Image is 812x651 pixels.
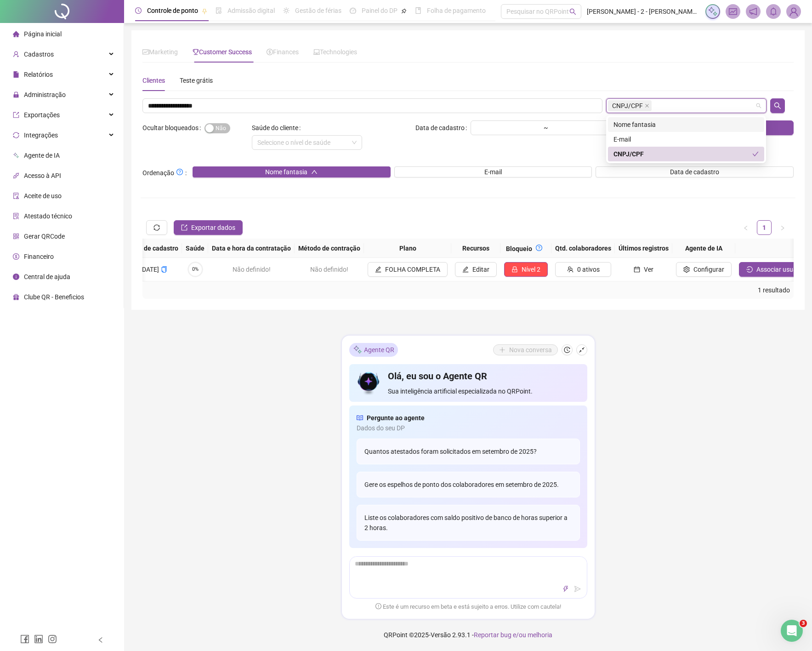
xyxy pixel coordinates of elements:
span: Acesso à API [24,172,61,179]
span: Relatórios [24,71,53,78]
span: FOLHA COMPLETA [385,264,440,274]
button: Nova conversa [493,344,558,355]
label: Saúde do cliente [252,120,304,135]
span: Pergunte ao agente [367,413,425,423]
th: Qtd. colaboradores [551,239,615,258]
span: user-add [13,51,19,57]
button: 0 ativos [555,262,611,277]
li: Página anterior [738,220,753,235]
button: Nível 2 [504,262,548,277]
span: book [415,7,421,14]
span: check [752,151,759,157]
span: Dados do seu DP [357,423,580,433]
span: clock-circle [135,7,142,14]
div: Nome fantasia [608,117,764,132]
span: Página inicial [24,30,62,38]
span: right [780,225,785,231]
span: calendar [634,266,640,273]
span: setting [683,266,690,273]
span: Agente de IA [24,152,60,159]
span: Folha de pagamento [427,7,486,14]
button: left [738,220,753,235]
div: CNPJ/CPF [608,147,764,161]
span: Cadastros [24,51,54,58]
span: Central de ajuda [24,273,70,280]
span: Sua inteligência artificial especializada no QRPoint. [388,386,579,396]
div: Clientes [142,75,165,86]
span: Nome fantasia [265,167,307,177]
span: team [567,266,574,273]
span: file-done [216,7,222,14]
span: lock [13,91,19,98]
span: qrcode [13,233,19,240]
span: Exportar dados [191,223,235,233]
span: Administração [24,91,66,98]
span: E-mail [484,167,502,177]
iframe: Intercom live chat [781,620,803,642]
span: thunderbolt [562,586,569,592]
span: fund [142,49,149,55]
button: send [572,583,583,594]
div: Agente QR [349,343,398,357]
th: Método de contração [295,239,364,258]
img: 39070 [787,5,801,18]
button: Editar [455,262,497,277]
div: ~ [540,125,552,131]
div: E-mail [613,134,759,144]
span: Reportar bug e/ou melhoria [474,631,552,639]
span: export [181,224,187,231]
span: edit [462,266,469,273]
span: Controle de ponto [147,7,198,14]
span: sync [153,224,160,231]
span: Versão [431,631,451,639]
li: 1 [757,220,772,235]
th: Últimos registros [615,239,672,258]
span: fund [729,7,737,16]
span: lock [511,266,518,273]
span: pushpin [401,8,407,14]
button: Ordenação: [174,166,185,177]
span: Nível 2 [522,264,540,274]
span: bell [769,7,778,16]
span: info-circle [13,274,19,280]
th: Agente de IA [672,239,735,258]
span: Aceite de uso [24,192,62,200]
span: api [13,172,19,179]
span: file [13,71,19,78]
button: FOLHA COMPLETA [368,262,448,277]
span: Exportações [24,111,60,119]
span: login [746,266,753,273]
span: Marketing [142,48,178,56]
span: dollar [267,49,273,55]
span: sun [283,7,290,14]
span: linkedin [34,634,43,644]
span: Editar [472,264,489,274]
span: dashboard [350,7,356,14]
span: notification [749,7,757,16]
span: Ver [644,264,653,274]
span: Configurar [693,264,724,274]
span: read [357,413,363,423]
button: Nome fantasiaup [193,166,391,177]
button: Configurar [676,262,732,277]
h4: Olá, eu sou o Agente QR [388,370,579,383]
th: Recursos [451,239,500,258]
span: Customer Success [193,48,252,56]
span: Finances [267,48,299,56]
span: Ordenação : [142,166,187,178]
span: [PERSON_NAME] - 2 - [PERSON_NAME] - Sucesso do Cliente QRPoint [587,6,700,17]
th: Saúde [182,239,208,258]
img: icon [357,370,381,396]
button: Data de cadastro [596,166,794,177]
button: thunderbolt [560,583,571,594]
label: Ocultar bloqueados [142,120,204,135]
span: home [13,31,19,37]
span: question-circle [176,169,183,175]
div: Liste os colaboradores com saldo positivo de banco de horas superior a 2 horas. [357,505,580,541]
div: E-mail [608,132,764,147]
div: Nome fantasia [613,120,759,130]
span: exclamation-circle [375,603,381,609]
div: Bloqueio [504,242,548,254]
button: copiar [161,264,167,274]
label: Data de cadastro [415,120,471,135]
